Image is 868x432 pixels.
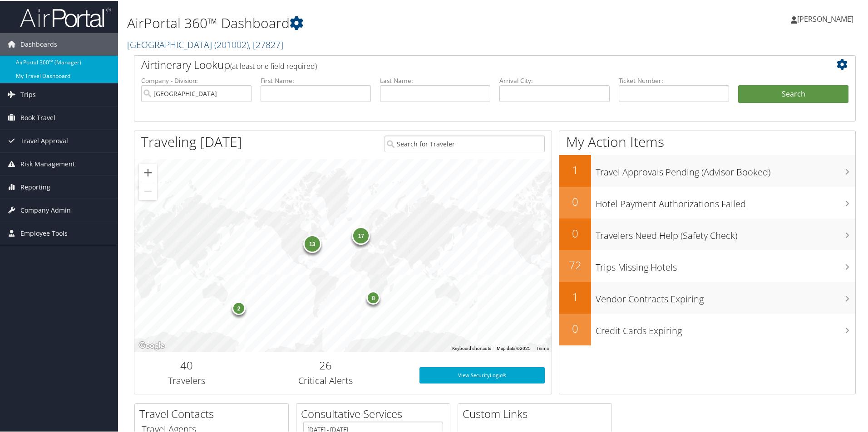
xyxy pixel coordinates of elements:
[141,374,232,386] h3: Travelers
[139,405,288,421] h2: Travel Contacts
[127,38,283,50] a: [GEOGRAPHIC_DATA]
[141,357,232,372] h2: 40
[20,198,71,221] span: Company Admin
[559,288,591,304] h2: 1
[596,319,855,336] h3: Credit Cards Expiring
[20,6,111,27] img: airportal-logo.png
[20,32,57,55] span: Dashboards
[797,13,853,23] span: [PERSON_NAME]
[596,224,855,241] h3: Travelers Need Help (Safety Check)
[738,84,848,102] button: Search
[352,226,370,244] div: 17
[249,38,283,50] span: , [ 27827 ]
[559,281,855,313] a: 1Vendor Contracts Expiring
[20,175,50,198] span: Reporting
[246,374,406,386] h3: Critical Alerts
[596,287,855,305] h3: Vendor Contracts Expiring
[559,218,855,249] a: 0Travelers Need Help (Safety Check)
[139,181,157,199] button: Zoom out
[559,313,855,345] a: 0Credit Cards Expiring
[596,160,855,178] h3: Travel Approvals Pending (Advisor Booked)
[596,192,855,209] h3: Hotel Payment Authorizations Failed
[366,290,380,304] div: 8
[141,131,242,150] h1: Traveling [DATE]
[791,5,863,32] a: [PERSON_NAME]
[230,60,317,70] span: (at least one field required)
[559,193,591,209] h2: 0
[20,129,68,151] span: Travel Approval
[559,320,591,335] h2: 0
[20,106,55,128] span: Book Travel
[559,257,591,272] h2: 72
[141,75,252,84] label: Company - Division:
[246,357,406,372] h2: 26
[214,38,249,50] span: ( 201002 )
[463,405,612,421] h2: Custom Links
[139,163,157,181] button: Zoom in
[20,152,75,175] span: Risk Management
[419,366,545,383] a: View SecurityLogic®
[619,75,729,84] label: Ticket Number:
[20,83,36,105] span: Trips
[559,131,855,150] h1: My Action Items
[499,75,610,84] label: Arrival City:
[559,186,855,218] a: 0Hotel Payment Authorizations Failed
[301,405,450,421] h2: Consultative Services
[559,249,855,281] a: 72Trips Missing Hotels
[497,345,531,350] span: Map data ©2025
[232,300,246,314] div: 2
[536,345,549,350] a: Terms (opens in new tab)
[559,161,591,177] h2: 1
[137,339,167,351] a: Open this area in Google Maps (opens a new window)
[452,345,491,351] button: Keyboard shortcuts
[303,234,321,252] div: 13
[380,75,490,84] label: Last Name:
[141,56,789,72] h2: Airtinerary Lookup
[20,221,68,244] span: Employee Tools
[127,13,617,32] h1: AirPortal 360™ Dashboard
[261,75,371,84] label: First Name:
[559,154,855,186] a: 1Travel Approvals Pending (Advisor Booked)
[385,135,545,151] input: Search for Traveler
[559,225,591,240] h2: 0
[137,339,167,351] img: Google
[596,256,855,273] h3: Trips Missing Hotels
